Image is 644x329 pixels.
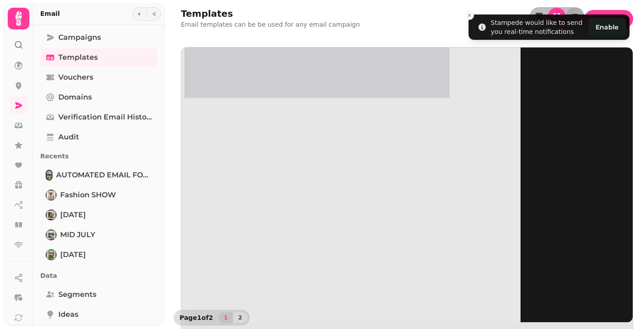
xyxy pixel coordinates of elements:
a: JULY 1st[DATE] [40,246,157,264]
a: Segments [40,286,157,304]
span: [DATE] [60,249,86,260]
a: MID JULYMID JULY [40,226,157,244]
span: Campaigns [58,32,101,43]
a: August 1st[DATE] [40,206,157,224]
a: Vouchers [40,68,157,86]
p: Email templates can be be used for any email campaign [181,20,360,29]
a: Verification email history [40,108,157,126]
span: Audit [58,132,79,143]
a: Ideas [40,305,157,324]
div: Stampede would like to send you real-time notifications [491,18,585,36]
span: Templates [58,52,98,63]
span: Fashion SHOW [60,190,116,200]
p: Recents [40,148,157,164]
img: MID JULY [47,230,56,239]
span: AUTOMATED EMAIL FOR NEW SUBSCRIBERS [56,170,152,181]
img: August 1st [47,210,56,219]
button: 1 [218,312,233,323]
a: Audit [40,128,157,146]
span: Segments [58,289,96,300]
span: [DATE] [60,210,86,220]
p: Data [40,267,157,284]
button: Close toast [465,11,474,20]
button: 2 [233,312,247,323]
button: Enable [588,18,626,36]
img: JULY 1st [47,250,56,259]
span: 2 [237,315,244,320]
span: Vouchers [58,72,93,83]
img: Fashion SHOW [47,191,56,200]
a: AUTOMATED EMAIL FOR NEW SUBSCRIBERSAUTOMATED EMAIL FOR NEW SUBSCRIBERS [40,166,157,184]
p: Page 1 of 2 [176,313,217,322]
span: Domains [58,92,92,103]
a: Fashion SHOWFashion SHOW [40,186,157,204]
span: MID JULY [60,229,95,240]
span: 1 [222,315,229,320]
h2: Templates [181,7,355,20]
nav: Pagination [218,312,247,323]
h2: Email [40,9,60,18]
a: Domains [40,88,157,106]
span: Verification email history [58,112,152,123]
a: Campaigns [40,29,157,47]
img: AUTOMATED EMAIL FOR NEW SUBSCRIBERS [47,171,52,180]
a: Templates [40,48,157,67]
span: Ideas [58,309,78,320]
